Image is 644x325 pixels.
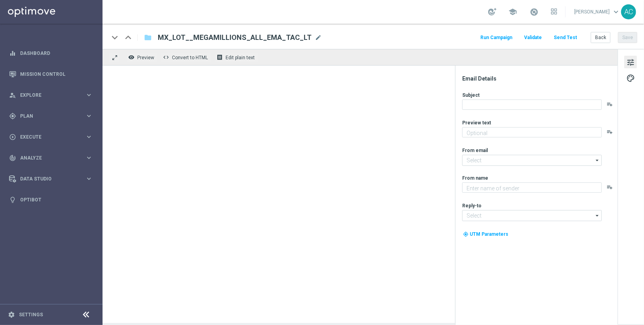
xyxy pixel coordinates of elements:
a: [PERSON_NAME]keyboard_arrow_down [573,6,621,18]
div: Analyze [9,154,85,162]
div: Mission Control [9,64,93,85]
i: arrow_drop_down [594,210,601,221]
span: school [508,8,517,16]
i: folder [144,33,152,42]
span: Preview [137,55,154,60]
div: Optibot [9,189,93,210]
span: keyboard_arrow_down [612,8,620,16]
input: Select [462,155,602,166]
i: keyboard_arrow_right [85,91,93,99]
i: person_search [9,92,16,99]
button: remove_red_eye Preview [126,52,158,62]
input: Select [462,210,602,221]
label: Subject [462,92,480,98]
span: mode_edit [315,34,322,41]
button: my_location UTM Parameters [462,230,509,239]
span: palette [626,73,635,83]
button: equalizer Dashboard [9,50,93,56]
button: Mission Control [9,71,93,77]
span: Convert to HTML [172,55,208,60]
label: From name [462,175,488,181]
button: tune [624,56,637,68]
span: Analyze [20,156,85,160]
div: Dashboard [9,43,93,64]
button: playlist_add [607,101,613,107]
i: equalizer [9,50,16,57]
i: receipt [217,54,223,60]
a: Settings [19,312,43,317]
span: Plan [20,114,85,118]
i: remove_red_eye [128,54,134,60]
span: UTM Parameters [470,231,508,237]
i: lightbulb [9,196,16,203]
span: code [163,54,169,60]
div: Explore [9,92,85,99]
span: Validate [524,35,542,40]
span: tune [626,57,635,68]
i: track_changes [9,154,16,162]
label: Reply-to [462,203,482,209]
button: code Convert to HTML [161,52,211,62]
a: Optibot [20,189,93,210]
span: Data Studio [20,177,85,181]
span: MX_LOT__MEGAMILLIONS_ALL_EMA_TAC_LT [158,33,312,42]
button: Back [591,32,610,43]
button: Run Campaign [479,32,513,43]
button: Save [618,32,637,43]
span: Edit plain text [226,55,255,60]
i: keyboard_arrow_right [85,112,93,120]
label: Preview text [462,120,491,126]
i: keyboard_arrow_right [85,175,93,182]
button: receipt Edit plain text [215,52,258,62]
i: gps_fixed [9,113,16,120]
button: gps_fixed Plan keyboard_arrow_right [9,113,93,119]
button: folder [143,31,153,44]
div: AC [621,4,636,19]
div: Plan [9,113,85,120]
button: play_circle_outline Execute keyboard_arrow_right [9,134,93,140]
i: keyboard_arrow_right [85,133,93,141]
button: Validate [523,32,543,43]
span: Explore [20,93,85,98]
i: play_circle_outline [9,133,16,141]
i: settings [8,311,15,318]
i: arrow_drop_down [594,155,601,165]
span: Execute [20,135,85,139]
button: playlist_add [607,184,613,190]
button: track_changes Analyze keyboard_arrow_right [9,155,93,161]
div: Execute [9,133,85,141]
button: Send Test [553,32,578,43]
i: my_location [463,231,469,237]
a: Dashboard [20,43,93,64]
i: keyboard_arrow_right [85,154,93,162]
button: palette [624,71,637,84]
div: Email Details [462,75,617,82]
button: playlist_add [607,129,613,135]
div: Data Studio [9,175,85,182]
button: Data Studio keyboard_arrow_right [9,176,93,182]
button: person_search Explore keyboard_arrow_right [9,92,93,98]
label: From email [462,147,488,154]
a: Mission Control [20,64,93,85]
button: lightbulb Optibot [9,197,93,203]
